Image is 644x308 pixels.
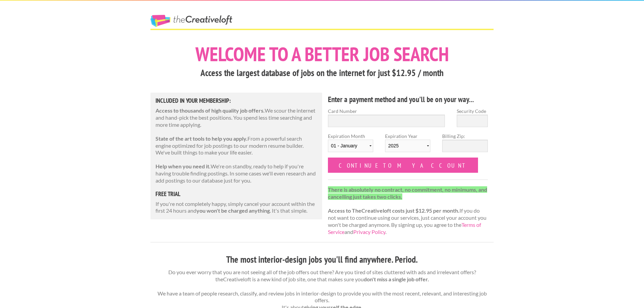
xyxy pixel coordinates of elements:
select: Expiration Month [328,140,373,152]
h3: Access the largest database of jobs on the internet for just $12.95 / month [150,67,494,79]
p: We're on standby, ready to help if you're having trouble finding postings. In some cases we'll ev... [156,163,317,184]
h4: Enter a payment method and you'll be on your way... [328,94,488,105]
a: The Creative Loft [150,15,232,27]
p: If you're not completely happy, simply cancel your account within the first 24 hours and . It's t... [156,200,317,215]
h1: Welcome to a better job search [150,44,494,64]
a: Terms of Service [328,221,481,235]
label: Card Number [328,108,445,115]
h5: free trial [156,191,317,197]
strong: Help when you need it. [156,163,211,169]
strong: you won't be charged anything [196,207,270,214]
label: Security Code [457,108,488,115]
strong: State of the art tools to help you apply. [156,135,247,142]
select: Expiration Year [385,140,430,152]
p: From a powerful search engine optimized for job postings to our modern resume builder. We've buil... [156,135,317,156]
strong: There is absolutely no contract, no commitment, no minimums, and cancelling just takes two clicks. [328,186,487,200]
a: Privacy Policy [353,229,385,235]
strong: don't miss a single job offer. [364,276,429,282]
p: If you do not want to continue using our services, just cancel your account you won't be charged ... [328,186,488,236]
label: Billing Zip: [442,133,487,140]
h5: Included in Your Membership: [156,98,317,104]
label: Expiration Year [385,133,430,158]
strong: Access to TheCreativeloft costs just $12.95 per month. [328,207,459,214]
label: Expiration Month [328,133,373,158]
h3: The most interior-design jobs you'll find anywhere. Period. [150,253,494,266]
input: Continue to my account [328,158,478,173]
p: We scour the internet and hand-pick the best positions. You spend less time searching and more ti... [156,107,317,128]
strong: Access to thousands of high quality job offers. [156,107,265,114]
